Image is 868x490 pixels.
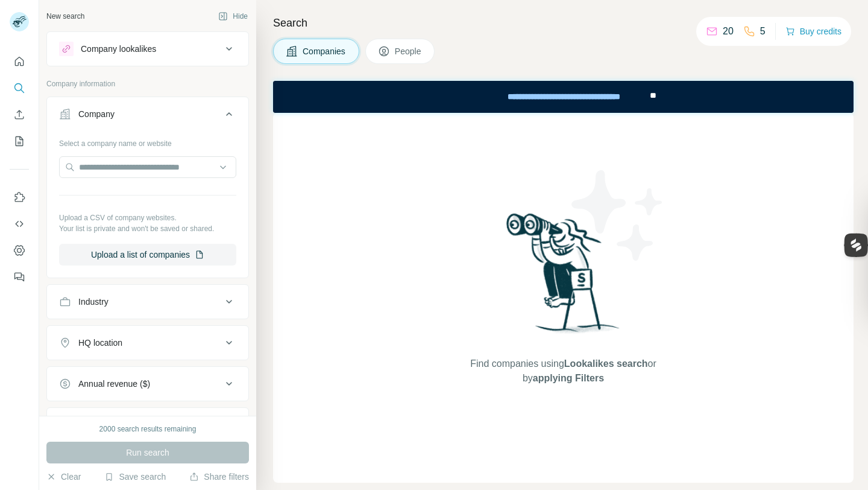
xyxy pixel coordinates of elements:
h4: Search [273,14,854,31]
div: HQ location [78,337,122,349]
button: Quick start [10,51,29,72]
button: Search [10,77,29,99]
div: Select a company name or website [59,133,236,149]
button: Annual revenue ($) [47,369,248,398]
button: Use Surfe on LinkedIn [10,186,29,208]
button: Share filters [189,471,249,483]
span: Lookalikes search [564,358,648,369]
button: Dashboard [10,240,29,261]
button: Use Surfe API [10,213,29,235]
button: Industry [47,287,248,316]
div: Industry [78,296,108,308]
img: Surfe Illustration - Stars [564,161,672,270]
button: Company lookalikes [47,34,248,63]
button: Hide [210,7,256,25]
button: Clear [46,471,81,483]
button: Upload a list of companies [59,244,236,266]
p: Your list is private and won't be saved or shared. [59,223,236,234]
button: My lists [10,130,29,152]
iframe: Banner [273,81,854,113]
button: Feedback [10,266,29,288]
span: applying Filters [533,373,604,383]
div: New search [46,11,84,22]
p: 5 [760,24,766,39]
div: Company lookalikes [81,43,156,55]
p: 20 [723,24,734,39]
div: Company [78,108,115,120]
div: Annual revenue ($) [78,378,150,390]
p: Upload a CSV of company websites. [59,212,236,223]
div: 2000 search results remaining [99,424,197,434]
img: Surfe Illustration - Woman searching with binoculars [501,210,626,345]
span: Find companies using or by [467,357,659,386]
span: Companies [303,45,347,57]
span: People [395,45,423,57]
button: Company [47,100,248,133]
button: Save search [104,471,166,483]
button: Employees (size) [47,410,248,439]
button: HQ location [47,328,248,357]
button: Buy credits [785,23,841,40]
button: Enrich CSV [10,104,29,126]
p: Company information [46,78,249,89]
